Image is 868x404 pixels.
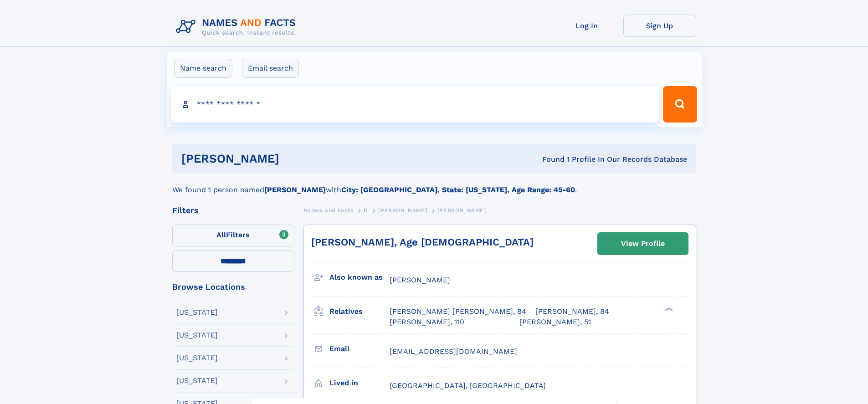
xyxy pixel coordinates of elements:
label: Filters [172,225,294,246]
a: Sign Up [623,15,696,37]
label: Email search [242,59,299,78]
a: Names and Facts [303,205,354,216]
input: search input [171,86,659,123]
h1: [PERSON_NAME] [181,153,411,164]
a: [PERSON_NAME] [378,205,427,216]
h3: Relatives [329,304,390,319]
b: [PERSON_NAME] [264,185,326,194]
h3: Lived in [329,375,390,391]
span: [PERSON_NAME] [437,207,486,214]
div: [US_STATE] [176,332,218,339]
b: City: [GEOGRAPHIC_DATA], State: [US_STATE], Age Range: 45-60 [341,185,575,194]
div: We found 1 person named with . [172,174,696,195]
span: D [364,207,368,214]
div: [US_STATE] [176,309,218,316]
a: [PERSON_NAME], Age [DEMOGRAPHIC_DATA] [311,236,534,248]
div: View Profile [621,233,665,254]
span: [PERSON_NAME] [378,207,427,214]
div: ❯ [663,307,673,312]
a: D [364,205,368,216]
span: All [216,230,226,239]
span: [GEOGRAPHIC_DATA], [GEOGRAPHIC_DATA] [390,381,546,390]
img: Logo Names and Facts [172,15,303,39]
div: Found 1 Profile In Our Records Database [411,154,687,164]
a: Log In [550,15,623,37]
h3: Email [329,341,390,357]
a: [PERSON_NAME] [PERSON_NAME], 84 [390,307,526,317]
div: Browse Locations [172,283,294,291]
a: [PERSON_NAME], 51 [519,317,591,327]
button: Search Button [663,86,697,123]
span: [PERSON_NAME] [390,276,450,284]
label: Name search [174,59,232,78]
a: View Profile [598,233,688,255]
div: [US_STATE] [176,354,218,362]
a: [PERSON_NAME], 84 [535,307,609,317]
span: [EMAIL_ADDRESS][DOMAIN_NAME] [390,347,517,356]
a: [PERSON_NAME], 110 [390,317,464,327]
div: Filters [172,206,294,215]
div: [US_STATE] [176,377,218,384]
h3: Also known as [329,270,390,285]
